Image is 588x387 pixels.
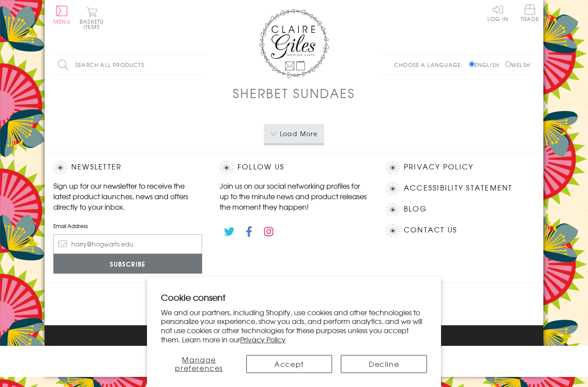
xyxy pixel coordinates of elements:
[404,224,457,236] a: Contact Us
[505,61,530,69] label: Welsh
[404,161,473,173] a: Privacy Policy
[53,55,206,75] input: Search all products
[246,355,332,373] button: Accept
[469,61,504,69] label: English
[521,4,539,23] a: Trade
[264,124,325,143] button: Load More
[233,84,355,102] h1: Sherbet Sundaes
[175,354,223,373] span: Manage preferences
[84,18,104,31] span: 0 items
[521,4,539,21] span: Trade
[53,161,202,174] h2: Newsletter
[53,18,70,25] span: Menu
[161,308,427,344] p: We and our partners, including Shopify, use cookies and other technologies to personalize your ex...
[220,180,368,212] p: Join us on our social networking profiles for up to the minute news and product releases the mome...
[505,61,511,67] input: Welsh
[53,222,202,230] label: Email Address
[259,9,329,78] img: Claire Giles Greetings Cards
[469,61,475,67] input: English
[53,180,202,212] p: Sign up for our newsletter to receive the latest product launches, news and offers directly to yo...
[161,291,427,303] h2: Cookie consent
[80,7,104,29] button: Basket0 items
[220,161,368,174] h2: Follow Us
[394,61,467,69] p: Choose a language:
[53,6,70,24] button: Menu
[53,234,202,254] input: harry@hogwarts.edu
[198,55,206,75] input: Search
[487,4,508,21] a: Log In
[53,254,202,274] input: Subscribe
[404,203,427,215] a: Blog
[161,355,238,373] button: Manage preferences
[240,334,286,345] a: Privacy Policy
[404,182,513,194] a: Accessibility Statement
[341,355,427,373] button: Decline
